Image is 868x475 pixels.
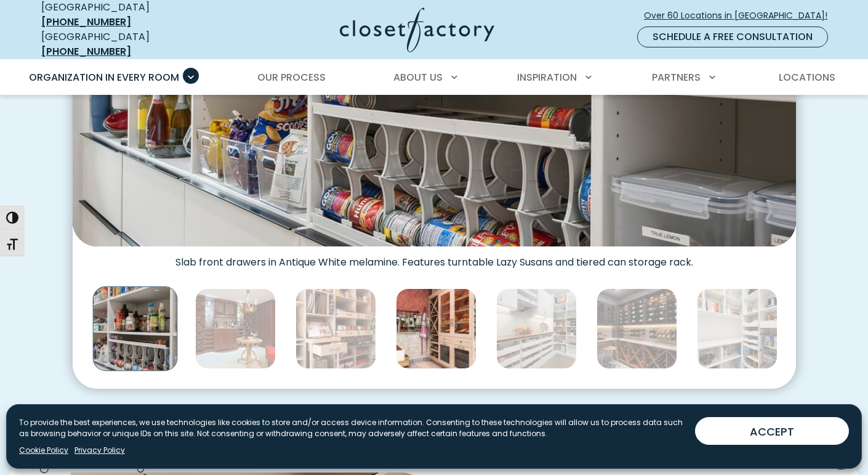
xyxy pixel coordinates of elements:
img: Maple walk-in pantry with cutting board cart. [295,288,376,369]
span: Our Process [257,70,326,84]
img: Custom walk-in pantry with wine storage and humidor. [396,288,476,369]
a: Schedule a Free Consultation [637,26,828,47]
span: Locations [779,70,835,84]
p: To provide the best experiences, we use technologies like cookies to store and/or access device i... [19,417,685,439]
img: Organized white pantry with wine bottle storage, pull-out drawers, wire baskets, cookbooks, and c... [697,288,778,369]
a: Cookie Policy [19,445,68,456]
a: Over 60 Locations in [GEOGRAPHIC_DATA]! [643,5,838,26]
span: Over 60 Locations in [GEOGRAPHIC_DATA]! [644,9,837,22]
a: [PHONE_NUMBER] [41,44,131,59]
span: Organization in Every Room [29,70,179,84]
nav: Primary Menu [20,60,848,95]
img: Modern wine room with black shelving, exposed brick walls, under-cabinet lighting, and marble cou... [597,288,677,369]
a: Privacy Policy [74,445,125,456]
img: Wine storage and home tasting room. [195,288,276,369]
div: [GEOGRAPHIC_DATA] [41,30,220,59]
img: Closet Factory Logo [340,7,494,52]
span: About Us [393,70,443,84]
img: Custom pantry with labeled clear bins, rotating trays, and a can dispenser for organized food and... [92,286,177,371]
figcaption: Slab front drawers in Antique White melamine. Features turntable Lazy Susans and tiered can stora... [73,246,796,269]
span: Inspiration [517,70,577,84]
button: ACCEPT [695,417,849,445]
a: [PHONE_NUMBER] [41,15,131,29]
span: Partners [652,70,701,84]
img: Custom white pantry with multiple open pull-out drawers and upper cabinetry, featuring a wood sla... [496,288,577,369]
